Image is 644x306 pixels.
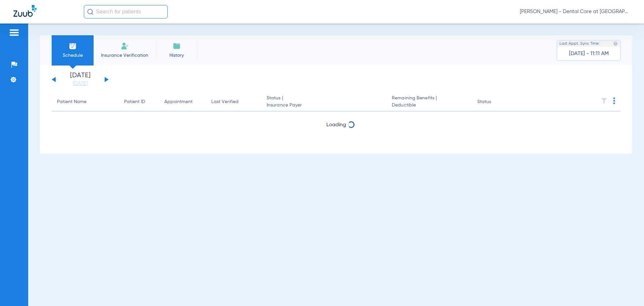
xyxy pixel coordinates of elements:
[386,93,472,112] th: Remaining Benefits |
[613,41,618,46] img: last sync help info
[569,50,609,57] span: [DATE] - 11:11 AM
[267,102,381,109] span: Insurance Payer
[121,42,129,50] img: Manual Insurance Verification
[124,98,154,105] div: Patient ID
[472,93,517,112] th: Status
[164,98,201,105] div: Appointment
[57,98,87,105] div: Patient Name
[173,42,181,50] img: History
[13,5,37,17] img: Zuub Logo
[211,98,256,105] div: Last Verified
[69,42,77,50] img: Schedule
[9,29,19,37] img: hamburger-icon
[261,93,386,112] th: Status |
[57,52,89,59] span: Schedule
[60,72,100,87] li: [DATE]
[211,98,238,105] div: Last Verified
[520,8,631,15] span: [PERSON_NAME] - Dental Care at [GEOGRAPHIC_DATA]
[164,98,193,105] div: Appointment
[161,52,193,59] span: History
[326,122,346,128] span: Loading
[84,5,168,18] input: Search for patients
[613,97,615,104] img: group-dot-blue.svg
[392,102,466,109] span: Deductible
[124,98,145,105] div: Patient ID
[601,97,607,104] img: filter.svg
[57,98,113,105] div: Patient Name
[99,52,151,59] span: Insurance Verification
[60,80,100,87] a: [DATE]
[87,9,93,15] img: Search Icon
[559,40,600,47] span: Last Appt. Sync Time:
